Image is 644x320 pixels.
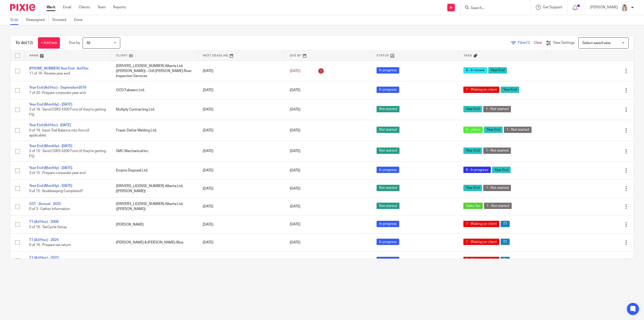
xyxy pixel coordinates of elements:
[290,108,300,112] span: [DATE]
[111,198,198,216] td: [DRIVERS_LICENSE_NUMBER] Alberta Ltd. ([PERSON_NAME])
[111,180,198,197] td: [DRIVERS_LICENSE_NUMBER] Alberta Ltd. ([PERSON_NAME])
[29,207,70,211] span: 0 of 3 · Gather Information
[10,4,35,11] img: Pixie
[463,167,491,173] span: 6 - In progress
[69,40,80,45] p: Due by
[463,203,483,209] span: Sales Tax
[198,141,285,161] td: [DATE]
[290,205,300,208] span: [DATE]
[290,169,300,172] span: [DATE]
[501,87,519,93] span: Year End
[377,127,399,133] span: Not started
[26,15,49,25] a: Reassigned
[198,120,285,141] td: [DATE]
[377,257,399,263] span: In progress
[543,6,562,9] span: Get Support
[10,15,22,25] a: To do
[290,223,300,226] span: [DATE]
[111,233,198,251] td: [PERSON_NAME] & [PERSON_NAME]-Blue
[553,41,575,45] span: View Settings
[198,198,285,216] td: [DATE]
[483,148,511,154] span: 1 - Not started
[377,67,399,74] span: In progress
[26,41,33,45] span: (12)
[484,127,503,133] span: Year End
[111,120,198,141] td: Fraser Defoe Welding Ltd.
[29,108,106,117] span: 2 of 16 · Send CSRS 4200 Form (if they're getting FS)
[79,5,90,10] a: Clients
[111,99,198,120] td: Multiply Contracting Ltd.
[29,225,67,229] span: 5 of 16 · TaxCycle Setup
[97,5,106,10] a: Team
[483,106,511,112] span: 1 - Not started
[111,61,198,81] td: [DRIVERS_LICENSE_NUMBER] Alberta Ltd. ([PERSON_NAME]) - O/A [PERSON_NAME] River Inspection Services
[501,239,510,245] span: T1
[29,67,89,70] a: [PHONE_NUMBER] Year End - Ad Hoc
[483,185,511,191] span: 1 - Not started
[377,221,399,227] span: In progress
[113,5,126,10] a: Reports
[290,69,300,73] span: [DATE]
[111,162,198,180] td: Empire Disposal Ltd.
[52,15,70,25] a: Snoozed
[198,162,285,180] td: [DATE]
[198,81,285,99] td: [DATE]
[464,54,472,57] span: Tags
[377,239,399,245] span: In progress
[29,256,59,260] a: T1 (Ad Hoc) - 2023
[198,216,285,233] td: [DATE]
[501,257,510,263] span: T1
[492,167,511,173] span: Year End
[377,167,399,173] span: In progress
[38,37,60,49] a: + Add task
[198,252,285,269] td: [DATE]
[534,41,542,45] a: Clear
[111,141,198,161] td: SMC Mechanical Inc.
[198,99,285,120] td: [DATE]
[29,72,70,75] span: 11 of 19 · Review year end
[29,91,86,95] span: 7 of 20 · Prepare corporate year end
[501,221,510,227] span: T1
[518,41,534,45] span: Filter
[526,41,530,45] span: (1)
[463,257,499,263] span: 7 - Waiting on client
[29,144,72,148] a: Year End (Monthly) - [DATE]
[111,252,198,269] td: Bill & [PERSON_NAME]
[29,166,72,170] a: Year End (Monthly) - [DATE]
[377,203,399,209] span: Not started
[377,185,399,191] span: Not started
[29,171,86,175] span: 3 of 15 · Prepare corporate year end
[463,185,482,191] span: Year End
[590,5,618,10] p: [PERSON_NAME]
[63,5,71,10] a: Email
[87,41,90,45] span: All
[470,6,515,11] input: Search
[488,67,507,74] span: Year End
[463,67,487,74] span: 8 - In review
[29,86,86,89] a: Year End (Ad Hoc) - Septmeber2019
[198,233,285,251] td: [DATE]
[504,127,532,133] span: 1 - Not started
[290,89,300,92] span: [DATE]
[29,149,106,158] span: 2 of 15 · Send CSRS 4200 Form (if they're getting FS)
[29,202,61,206] a: GST - Annual - 2025
[198,180,285,197] td: [DATE]
[463,148,482,154] span: Year End
[74,15,86,25] a: Done
[484,203,512,209] span: 1 - Not started
[111,81,198,99] td: OCD Fabwerx Ltd.
[377,148,399,154] span: Not started
[15,40,33,46] h1: To do
[377,106,399,112] span: Not started
[290,187,300,190] span: [DATE]
[111,216,198,233] td: [PERSON_NAME]
[29,129,89,137] span: 6 of 19 · Input Trial Balance into Xero (if applicable)
[290,149,300,153] span: [DATE]
[463,106,482,112] span: Year End
[29,243,71,247] span: 6 of 16 · Prepare tax return
[198,61,285,81] td: [DATE]
[29,189,83,193] span: 0 of 15 · Bookkeeping Completed?
[377,87,399,93] span: In progress
[582,41,611,45] span: Select saved view
[463,127,483,133] span: 5 - Job in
